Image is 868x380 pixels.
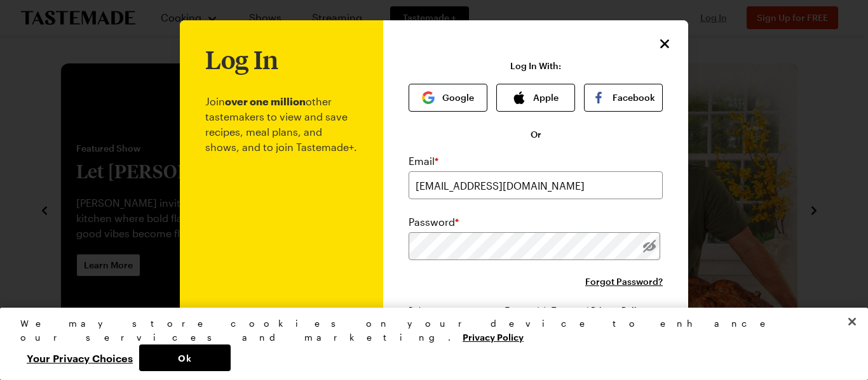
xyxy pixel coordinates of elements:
div: Privacy [20,317,837,371]
label: Email [409,154,438,169]
a: Tastemade Privacy Policy [591,304,648,315]
label: Password [409,214,459,230]
a: Tastemade Terms of Service [552,304,574,315]
b: over one million [225,95,306,107]
button: Ok [139,344,231,371]
div: We may store cookies on your device to enhance our services and marketing. [20,317,837,344]
button: Facebook [584,84,663,112]
h1: Log In [205,46,278,74]
button: Your Privacy Choices [20,344,139,371]
button: Close [838,308,866,336]
p: Log In With: [510,61,561,71]
button: Close [656,36,673,52]
a: More information about your privacy, opens in a new tab [463,331,524,343]
button: Apple [496,84,575,112]
div: By logging in, you agree to Tastemade's and [409,303,653,316]
button: Google [409,84,487,112]
button: Forgot Password? [585,275,663,288]
span: Or [531,128,541,141]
